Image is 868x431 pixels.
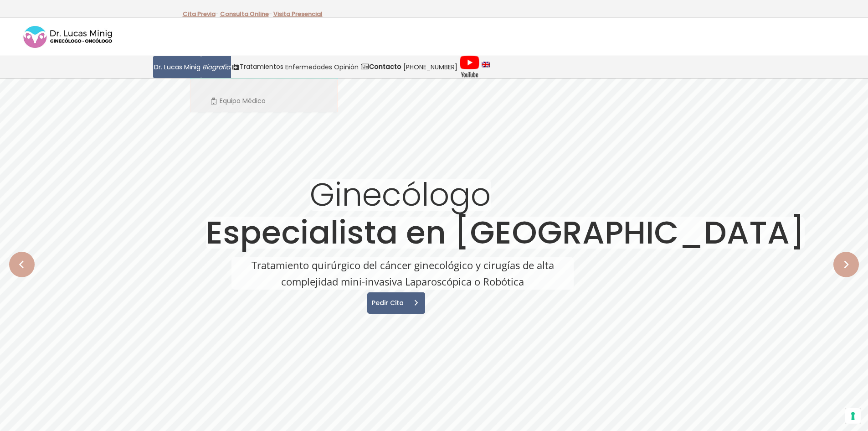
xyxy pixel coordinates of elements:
[206,217,805,249] rs-layer: Especialista en [GEOGRAPHIC_DATA]
[369,62,401,71] strong: Contacto
[240,62,283,72] span: Tratamientos
[481,56,491,78] a: language english
[334,62,359,73] span: Opinión
[190,93,337,109] a: Equipo Médico
[154,62,200,73] span: Dr. Lucas Minig
[367,292,425,314] a: Pedir Cita
[459,56,480,78] img: Videos Youtube Ginecología
[285,62,332,73] span: Enfermedades
[153,56,201,78] a: Dr. Lucas Minig
[310,179,491,211] rs-layer: Ginecólogo
[458,56,481,78] a: Videos Youtube Ginecología
[183,8,219,20] p: -
[284,56,333,78] a: Enfermedades
[183,10,216,18] a: Cita Previa
[367,300,406,306] span: Pedir Cita
[231,56,284,78] a: Tratamientos
[220,96,266,105] span: Equipo Médico
[482,62,490,68] img: language english
[360,56,402,78] a: Contacto
[201,56,231,78] a: Biografía
[403,62,457,73] span: [PHONE_NUMBER]
[220,8,272,20] p: -
[845,408,861,424] button: Sus preferencias de consentimiento para tecnologías de seguimiento
[333,56,360,78] a: Opinión
[231,257,574,290] rs-layer: Tratamiento quirúrgico del cáncer ginecológico y cirugías de alta complejidad mini-invasiva Lapar...
[220,10,269,18] a: Consulta Online
[273,10,323,18] a: Visita Presencial
[402,56,458,78] a: [PHONE_NUMBER]
[202,62,230,73] span: Biografía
